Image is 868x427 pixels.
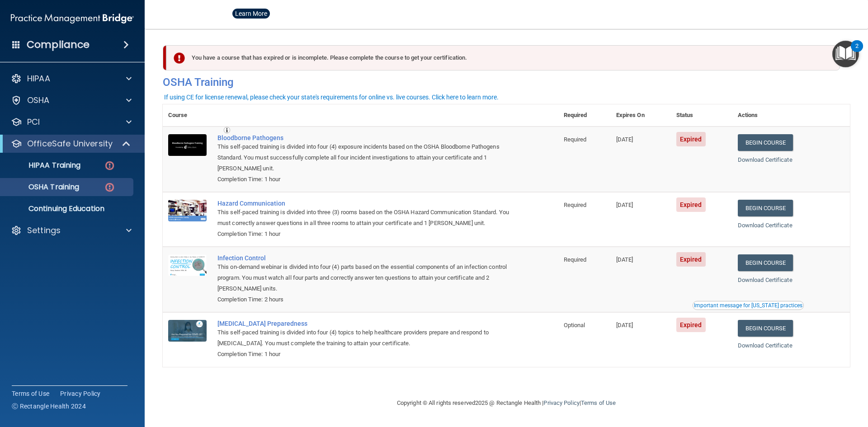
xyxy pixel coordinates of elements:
a: Bloodborne Pathogens [217,134,513,141]
a: Begin Course [738,320,793,337]
a: OfficeSafe University [11,138,131,149]
th: Actions [732,104,850,127]
div: Completion Time: 1 hour [217,349,513,360]
div: This self-paced training is divided into four (4) exposure incidents based on the OSHA Bloodborne... [217,141,513,174]
a: Download Certificate [738,277,793,283]
th: Course [163,104,212,127]
a: Infection Control [217,254,513,262]
p: Settings [27,225,61,236]
th: Status [671,104,732,127]
a: OSHA [11,95,132,106]
span: Required [564,136,587,143]
span: [DATE] [616,136,633,143]
a: PCI [11,117,132,127]
button: Learn More [232,9,270,19]
p: HIPAA [27,73,50,84]
div: Important message for [US_STATE] practices [694,303,802,308]
p: HIPAA Training [6,161,80,170]
img: danger-circle.6113f641.png [104,160,115,171]
a: Hazard Communication [217,200,513,207]
th: Expires On [611,104,671,127]
img: exclamation-circle-solid-danger.72ef9ffc.png [174,52,185,64]
div: 2 [855,46,859,58]
span: [DATE] [616,322,633,328]
div: This on-demand webinar is divided into four (4) parts based on the essential components of an inf... [217,262,513,294]
a: Download Certificate [738,156,793,163]
a: Privacy Policy [60,389,101,398]
div: Copyright © All rights reserved 2025 @ Rectangle Health | | [341,389,671,418]
span: Expired [676,197,706,212]
button: Read this if you are a dental practitioner in the state of CA [693,301,804,310]
div: This self-paced training is divided into three (3) rooms based on the OSHA Hazard Communication S... [217,207,513,229]
a: Privacy Policy [543,399,579,406]
button: Open Resource Center, 2 new notifications [832,41,859,67]
span: [DATE] [616,256,633,263]
span: Ⓒ Rectangle Health 2024 [12,402,86,411]
p: PCI [27,117,40,127]
a: Terms of Use [581,399,616,406]
p: Continuing Education [6,204,129,213]
span: Required [564,256,587,263]
p: OSHA Training [6,183,79,192]
div: If using CE for license renewal, please check your state's requirements for online vs. live cours... [164,94,499,100]
a: Download Certificate [738,222,793,229]
p: OSHA [27,95,50,106]
a: Begin Course [738,134,793,151]
span: Required [564,202,587,208]
h4: OSHA Training [163,76,850,89]
a: Begin Course [738,200,793,216]
h4: Compliance [27,38,90,51]
span: Expired [676,252,706,267]
div: Completion Time: 1 hour [217,229,513,239]
a: Begin Course [738,254,793,271]
div: Completion Time: 1 hour [217,174,513,185]
div: Completion Time: 2 hours [217,294,513,305]
div: This self-paced training is divided into four (4) topics to help healthcare providers prepare and... [217,327,513,349]
th: Required [558,104,611,127]
span: Expired [676,132,706,146]
a: Terms of Use [12,389,49,398]
a: Download Certificate [738,342,793,349]
span: [DATE] [616,202,633,208]
img: PMB logo [11,9,134,28]
div: You have a course that has expired or is incomplete. Please complete the course to get your certi... [166,45,840,70]
img: danger-circle.6113f641.png [104,182,115,193]
a: HIPAA [11,73,132,84]
span: Expired [676,318,706,332]
span: Optional [564,322,585,328]
a: [MEDICAL_DATA] Preparedness [217,320,513,327]
a: Settings [11,225,132,236]
button: If using CE for license renewal, please check your state's requirements for online vs. live cours... [163,93,500,102]
p: OfficeSafe University [27,138,113,149]
iframe: Drift Widget Chat Controller [712,363,857,399]
div: Learn More [235,10,267,17]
